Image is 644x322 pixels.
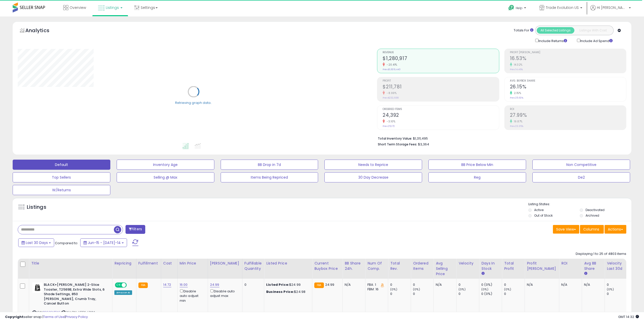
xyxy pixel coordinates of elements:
b: BLACK+[PERSON_NAME] 2-Slice Toaster, T2569B, Extra Wide Slots, 6 Shade Settings, 850 [PERSON_NAME... [44,282,105,307]
button: Save View [553,225,579,234]
small: FBA [314,282,324,288]
div: Disable auto adjust max [210,288,238,298]
span: Last 30 Days [26,240,48,245]
small: Prev: 14.46% [510,68,523,71]
a: 24.99 [210,282,219,287]
b: Listed Price: [266,282,289,287]
div: Disable auto adjust min [180,288,204,303]
h2: $1,280,917 [383,55,499,62]
div: Ordered Items [413,261,431,271]
small: (0%) [607,287,614,291]
small: Prev: $1,609,440 [383,68,401,71]
span: Trade Evolution US [546,5,579,10]
small: (0%) [504,287,511,291]
div: N/A [527,282,555,287]
div: 0 [504,292,525,296]
small: -20.41% [385,63,397,67]
div: N/A [436,282,452,287]
button: Actions [605,225,626,234]
div: Listed Price [266,261,310,266]
div: 0 (0%) [481,282,502,287]
div: Current Buybox Price [314,261,340,271]
div: BB Share 24h. [345,261,363,271]
button: Non Competitive [532,160,630,170]
h2: 27.99% [510,112,626,119]
div: 0 [390,292,411,296]
a: Hi [PERSON_NAME] [590,5,631,16]
div: Cost [163,261,175,266]
span: Listings [106,5,119,10]
button: 30 Day Decrease [324,172,422,182]
button: W/Returns [13,185,110,195]
b: Short Term Storage Fees: [378,142,417,146]
button: Jun-15 - [DATE]-14 [80,238,127,247]
button: Items Being Repriced [221,172,318,182]
span: OFF [126,283,134,287]
span: $3,364 [418,142,429,147]
button: Selling @ Max [117,172,214,182]
div: Displaying 1 to 25 of 4803 items [576,252,626,256]
strong: Copyright [5,314,24,319]
div: N/A [345,282,361,287]
div: Fulfillable Quantity [244,261,262,271]
small: (0%) [481,287,488,291]
h5: Analytics [25,27,59,35]
small: (0%) [413,287,420,291]
a: 16.00 [180,282,188,287]
span: ROI [510,108,626,111]
div: Total Profit [504,261,523,271]
h5: Listings [27,204,46,211]
b: Business Price: [266,289,294,294]
div: 0 [413,292,433,296]
small: 2.15% [512,91,521,95]
small: (0%) [390,287,397,291]
div: FBM: 16 [367,287,384,292]
div: ROI [561,261,580,266]
span: Avg. Buybox Share [510,80,626,82]
a: 14.72 [163,282,171,287]
div: Repricing [114,261,134,266]
button: Top Sellers [13,172,110,182]
div: 0 [459,292,479,296]
h2: 26.15% [510,84,626,91]
small: Prev: 23.35% [510,125,523,128]
a: B002CVTT4S [43,310,60,314]
small: FBA [138,282,148,288]
div: [PERSON_NAME] [210,261,240,266]
h2: 24,392 [383,112,499,119]
div: 0 [504,282,525,287]
button: Inventory Age [117,160,214,170]
span: 24.99 [325,282,335,287]
div: Include Ad Spend [573,38,621,44]
span: Ordered Items [383,108,499,111]
button: Needs to Reprice [324,160,422,170]
div: 0 [244,282,260,287]
div: Amazon AI [114,290,132,295]
div: Min Price [180,261,206,266]
span: Hi [PERSON_NAME] [597,5,627,10]
span: Revenue [383,51,499,54]
div: FBA: 1 [367,282,384,287]
span: Overview [70,5,86,10]
div: Include Returns [531,38,573,44]
button: BB Price Below Min [428,160,526,170]
div: Days In Stock [481,261,500,271]
div: Totals For [514,28,533,33]
div: Velocity [459,261,477,266]
div: 0 [607,282,627,287]
div: 0 [390,282,411,287]
small: 19.87% [512,120,523,123]
li: $1,311,495 [378,135,622,141]
div: seller snap | | [5,315,88,319]
div: $24.98 [266,290,308,294]
button: BB Drop in 7d [221,160,318,170]
h2: 16.53% [510,55,626,62]
small: (0%) [459,287,466,291]
button: Reg [428,172,526,182]
label: Out of Stock [534,213,553,218]
span: Help [516,6,523,10]
span: 2025-08-14 14:32 GMT [618,314,639,319]
div: Avg Selling Price [436,261,454,277]
div: Num of Comp. [367,261,386,271]
div: Title [31,261,110,266]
